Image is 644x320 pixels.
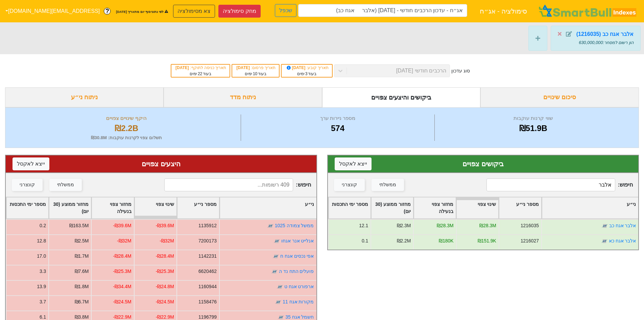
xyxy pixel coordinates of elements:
div: -₪24.8M [156,283,174,290]
div: ₪2.5M [75,237,89,244]
strong: אלבר אגח כב (1216035) [576,31,634,37]
img: tase link [601,222,608,229]
a: אלבר אגח כב [609,223,636,228]
div: ₪1.8M [75,283,89,290]
div: 1135912 [198,222,217,229]
img: tase link [277,283,283,290]
div: 1216035 [520,222,539,229]
div: -₪32M [117,237,132,244]
div: ₪2.2M [397,237,411,244]
div: 7200173 [198,237,217,244]
div: 1142231 [198,253,217,260]
div: Toggle SortBy [371,197,413,218]
div: ₪163.5M [69,222,89,229]
div: -₪25.3M [156,268,174,275]
button: ממשלתי [372,179,404,191]
div: ממשלתי [57,181,74,189]
input: אג״ח - עדכון הרכבים חודשי - 29/09/25 (אלבר אגח כב) [298,4,467,17]
span: 10 [253,71,257,76]
a: פועלים התח נד ה [279,269,314,274]
span: סימולציה - אג״ח [480,4,527,18]
span: הון רשום למסחר : 630,000,000 [579,40,634,45]
div: Toggle SortBy [220,197,316,218]
div: 0.1 [361,237,368,244]
div: Toggle SortBy [456,197,498,218]
button: ממשלתי [49,179,82,191]
span: [DATE] [286,65,307,70]
div: ₪180K [439,237,453,244]
div: Toggle SortBy [6,197,48,218]
div: ₪151.9K [477,237,496,244]
div: -₪24.5M [113,298,131,305]
img: tase link [271,268,278,275]
div: -₪32M [160,237,174,244]
div: ₪28.3M [479,222,496,229]
div: קונצרני [20,181,35,189]
a: אלבר אגח כא [609,238,636,243]
img: tase link [272,253,279,260]
div: 13.9 [37,283,46,290]
div: ביקושים צפויים [335,159,632,169]
div: ₪28.3M [436,222,453,229]
input: 409 רשומות... [164,178,293,191]
div: -₪28.4M [113,253,131,260]
div: -₪25.3M [113,268,131,275]
div: -₪39.6M [156,222,174,229]
a: ארפורט אגח ט [284,284,314,289]
div: 3.3 [40,268,46,275]
button: קונצרני [12,179,43,191]
div: Toggle SortBy [92,197,134,218]
div: Toggle SortBy [414,197,456,218]
span: חיפוש : [486,178,633,191]
span: [DATE] [175,65,190,70]
img: tase link [601,238,607,244]
div: Toggle SortBy [329,197,371,218]
div: סיכום שינויים [480,87,639,107]
div: ₪7.6M [75,268,89,275]
img: tase link [267,222,274,229]
button: ייצא לאקסל [13,157,49,170]
img: SmartBull [538,4,639,18]
div: ממשלתי [379,181,396,189]
div: 6620462 [198,268,217,275]
div: 1160944 [198,283,217,290]
div: ₪2.3M [397,222,411,229]
div: בעוד ימים [285,71,329,77]
div: קונצרני [342,181,357,189]
div: בעוד ימים [236,71,276,77]
div: 0.2 [40,222,46,229]
button: קונצרני [334,179,365,191]
div: 12.8 [37,237,46,244]
div: היקף שינויים צפויים [14,114,239,122]
span: חיפוש : [164,178,311,191]
div: תשלום צפוי לקרנות עוקבות : ₪30.8M [14,134,239,141]
div: בעוד ימים [175,71,226,77]
a: ממשל צמודה 1025 [275,223,314,228]
div: ₪2.2B [14,122,239,134]
div: 1158476 [198,298,217,305]
div: 574 [243,122,432,134]
div: -₪24.5M [156,298,174,305]
span: [DATE] [236,65,251,70]
div: היצעים צפויים [13,159,310,169]
button: צא מסימולציה [173,5,215,18]
div: תאריך קובע : [285,65,329,71]
span: לפי נתוני סוף יום מתאריך [DATE] [115,9,169,14]
input: 165 רשומות... [486,178,615,191]
img: tase link [275,299,282,305]
div: Toggle SortBy [135,197,176,218]
button: שכפל [275,4,296,17]
div: ניתוח ני״ע [5,87,164,107]
div: 12.1 [359,222,368,229]
a: מקורות אגח 11 [283,299,314,304]
div: שווי קרנות עוקבות [436,114,630,122]
div: -₪28.4M [156,253,174,260]
div: ₪1.7M [75,253,89,260]
div: תאריך כניסה לתוקף : [175,65,226,71]
button: ייצא לאקסל [335,157,372,170]
div: ₪51.9B [436,122,630,134]
div: מספר ניירות ערך [243,114,432,122]
a: אפי נכסים אגח ח [280,253,314,259]
div: Toggle SortBy [177,197,219,218]
div: -₪39.6M [113,222,131,229]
